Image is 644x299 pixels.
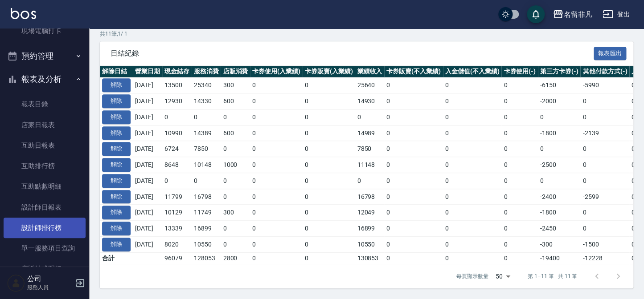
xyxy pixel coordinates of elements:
[4,156,86,176] a: 互助排行榜
[162,252,192,264] td: 96079
[192,141,221,157] td: 7850
[384,221,443,237] td: 0
[501,66,538,77] th: 卡券使用(-)
[162,125,192,141] td: 10990
[303,77,355,93] td: 0
[384,252,443,264] td: 0
[133,173,162,189] td: [DATE]
[355,77,384,93] td: 25640
[580,141,629,157] td: 0
[355,189,384,205] td: 16798
[580,93,629,109] td: 0
[384,141,443,157] td: 0
[538,66,581,77] th: 第三方卡券(-)
[538,189,581,205] td: -2400
[303,236,355,252] td: 0
[527,5,545,23] button: save
[4,135,86,156] a: 互助日報表
[133,109,162,125] td: [DATE]
[102,222,131,235] button: 解除
[355,93,384,109] td: 14930
[443,157,502,173] td: 0
[192,157,221,173] td: 10148
[192,205,221,221] td: 11749
[538,221,581,237] td: -2450
[192,189,221,205] td: 16798
[4,44,86,68] button: 預約管理
[102,238,131,251] button: 解除
[162,77,192,93] td: 13500
[580,66,629,77] th: 其他付款方式(-)
[355,125,384,141] td: 14989
[384,236,443,252] td: 0
[102,94,131,108] button: 解除
[355,236,384,252] td: 10550
[599,6,633,23] button: 登出
[192,125,221,141] td: 14389
[538,141,581,157] td: 0
[303,205,355,221] td: 0
[443,252,502,264] td: 0
[192,252,221,264] td: 128053
[303,221,355,237] td: 0
[192,66,221,77] th: 服務消費
[303,189,355,205] td: 0
[133,93,162,109] td: [DATE]
[384,157,443,173] td: 0
[250,252,303,264] td: 0
[250,109,303,125] td: 0
[384,189,443,205] td: 0
[102,190,131,204] button: 解除
[102,206,131,219] button: 解除
[133,77,162,93] td: [DATE]
[162,141,192,157] td: 6724
[303,93,355,109] td: 0
[580,252,629,264] td: -12228
[384,66,443,77] th: 卡券販賣(不入業績)
[563,9,592,20] div: 名留非凡
[221,221,250,237] td: 0
[580,125,629,141] td: -2139
[162,189,192,205] td: 11799
[221,252,250,264] td: 2800
[443,173,502,189] td: 0
[192,109,221,125] td: 0
[384,173,443,189] td: 0
[4,218,86,238] a: 設計師排行榜
[192,236,221,252] td: 10550
[303,173,355,189] td: 0
[538,93,581,109] td: -2000
[4,259,86,279] a: 店販抽成明細
[4,94,86,114] a: 報表目錄
[355,157,384,173] td: 11148
[221,189,250,205] td: 0
[580,77,629,93] td: -5990
[221,205,250,221] td: 300
[133,205,162,221] td: [DATE]
[355,205,384,221] td: 12049
[192,173,221,189] td: 0
[443,189,502,205] td: 0
[221,77,250,93] td: 300
[162,173,192,189] td: 0
[501,189,538,205] td: 0
[250,141,303,157] td: 0
[250,66,303,77] th: 卡券使用(入業績)
[250,173,303,189] td: 0
[133,189,162,205] td: [DATE]
[221,125,250,141] td: 600
[538,236,581,252] td: -300
[384,93,443,109] td: 0
[501,77,538,93] td: 0
[580,205,629,221] td: 0
[162,157,192,173] td: 8648
[303,66,355,77] th: 卡券販賣(入業績)
[443,109,502,125] td: 0
[538,109,581,125] td: 0
[501,205,538,221] td: 0
[501,109,538,125] td: 0
[594,48,627,57] a: 報表匯出
[250,189,303,205] td: 0
[501,221,538,237] td: 0
[443,93,502,109] td: 0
